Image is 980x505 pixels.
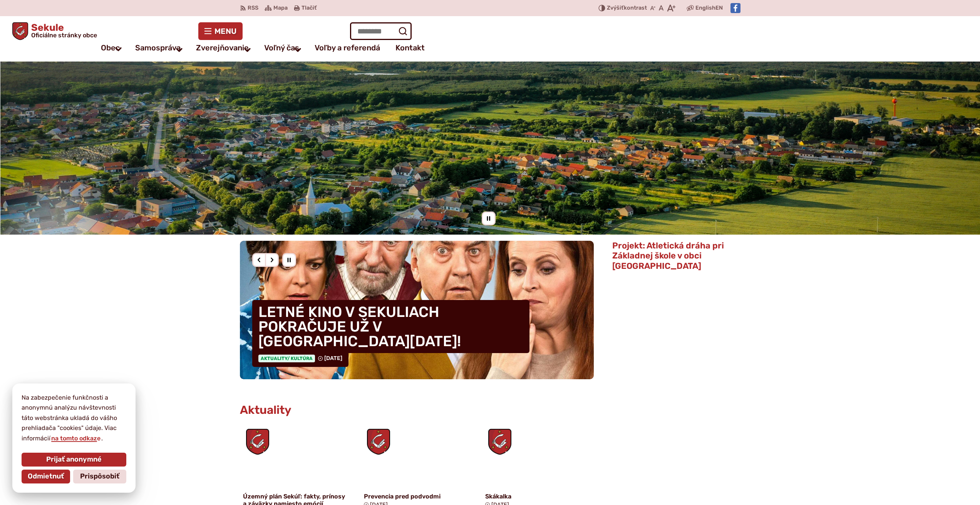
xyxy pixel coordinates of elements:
[258,355,315,362] span: Aktuality
[282,253,296,267] div: Pozastaviť pohyb slajdera
[607,5,647,12] span: kontrast
[171,41,188,59] button: Otvoriť podmenu pre
[12,22,28,40] img: Prejsť na domovskú stránku
[80,472,119,481] span: Prispôsobiť
[240,241,594,379] a: LETNÉ KINO V SEKULIACH POKRAČUJE UŽ V [GEOGRAPHIC_DATA][DATE]! Aktuality/ Kultúra [DATE]
[612,387,740,477] img: draha.png
[302,5,317,12] span: Tlačiť
[273,3,288,13] span: Mapa
[695,3,715,13] span: English
[612,275,740,358] img: logo_fnps.png
[198,22,243,40] button: Menu
[73,470,126,483] button: Prispôsobiť
[264,40,299,55] a: Voľný čas
[101,40,120,55] a: Obec
[135,40,181,55] a: Samospráva
[240,404,291,417] h3: Aktuality
[248,3,258,13] span: RSS
[730,3,740,13] img: Prejsť na Facebook stránku
[196,40,249,55] a: Zverejňovanie
[22,393,126,443] p: Na zabezpečenie funkčnosti a anonymnú analýzu návštevnosti táto webstránka ukladá do vášho prehli...
[214,28,236,34] span: Menu
[315,40,380,55] a: Voľby a referendá
[694,3,724,13] a: English EN
[12,22,97,40] a: Logo Sekule, prejsť na domovskú stránku.
[612,240,724,271] span: Projekt: Atletická dráha pri Základnej škole v obci [GEOGRAPHIC_DATA]
[289,41,307,59] button: Otvoriť podmenu pre
[607,5,624,11] span: Zvýšiť
[324,355,342,362] span: [DATE]
[485,493,591,500] h4: Skákalka
[239,41,256,59] button: Otvoriť podmenu pre Zverejňovanie
[22,453,126,467] button: Prijať anonymné
[28,472,64,481] span: Odmietnuť
[715,3,723,13] span: EN
[22,470,70,483] button: Odmietnuť
[395,40,425,55] a: Kontakt
[287,356,313,361] span: / Kultúra
[110,40,127,58] button: Otvoriť podmenu pre
[50,435,101,442] a: na tomto odkaze
[364,493,470,500] h4: Prevencia pred podvodmi
[482,212,496,225] div: Pozastaviť pohyb slajdera
[252,300,529,353] h4: LETNÉ KINO V SEKULIACH POKRAČUJE UŽ V [GEOGRAPHIC_DATA][DATE]!
[28,23,97,38] h1: Sekule
[31,32,97,38] span: Oficiálne stránky obce
[46,455,102,464] span: Prijať anonymné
